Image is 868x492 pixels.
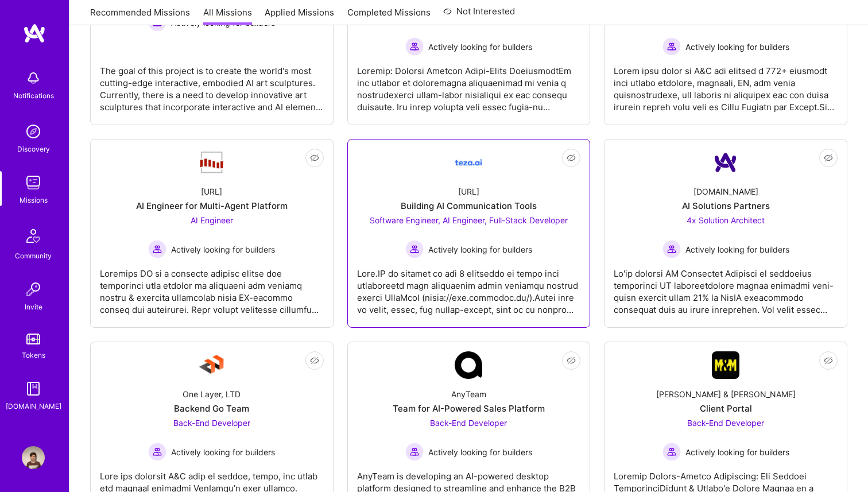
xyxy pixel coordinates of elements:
span: Actively looking for builders [685,446,789,458]
a: Company Logo[URL]AI Engineer for Multi-Agent PlatformAI Engineer Actively looking for buildersAct... [100,149,324,318]
img: Company Logo [198,351,226,379]
div: Invite [25,301,42,313]
img: Community [20,222,47,250]
img: guide book [22,377,45,400]
img: Actively looking for builders [148,240,166,258]
div: Loremip: Dolorsi Ametcon Adipi-Elits DoeiusmodtEm inc utlabor et doloremagna aliquaenimad mi veni... [357,56,581,113]
span: AI Engineer [191,215,233,225]
div: [URL] [201,185,222,197]
div: One Layer, LTD [183,388,241,400]
div: [URL] [458,185,479,197]
div: Missions [20,194,48,206]
img: Actively looking for builders [662,240,681,258]
div: Building AI Communication Tools [401,200,537,212]
i: icon EyeClosed [310,153,319,162]
div: Lorem ipsu dolor si A&C adi elitsed d 772+ eiusmodt inci utlabo etdolore, magnaali, EN, adm venia... [614,56,838,113]
img: Company Logo [455,351,482,379]
div: [DOMAIN_NAME] [693,185,758,197]
i: icon EyeClosed [567,153,576,162]
img: Actively looking for builders [662,37,681,56]
img: discovery [22,120,45,143]
div: AI Solutions Partners [682,200,770,212]
img: Actively looking for builders [405,37,424,56]
div: Tokens [22,349,45,361]
a: Company Logo[URL]Building AI Communication ToolsSoftware Engineer, AI Engineer, Full-Stack Develo... [357,149,581,318]
div: Team for AI-Powered Sales Platform [393,402,545,414]
span: Actively looking for builders [428,446,532,458]
span: Actively looking for builders [171,446,275,458]
div: Backend Go Team [174,402,249,414]
span: Actively looking for builders [171,243,275,255]
img: User Avatar [22,446,45,469]
i: icon EyeClosed [567,356,576,365]
span: Actively looking for builders [685,243,789,255]
a: Recommended Missions [90,6,190,25]
div: AnyTeam [451,388,486,400]
div: [PERSON_NAME] & [PERSON_NAME] [656,388,796,400]
span: Software Engineer, AI Engineer, Full-Stack Developer [370,215,568,225]
img: logo [23,23,46,44]
img: Company Logo [712,351,739,379]
img: bell [22,67,45,90]
div: The goal of this project is to create the world's most cutting-edge interactive, embodied AI art ... [100,56,324,113]
div: AI Engineer for Multi-Agent Platform [136,200,288,212]
span: Back-End Developer [430,418,507,428]
span: Actively looking for builders [685,41,789,53]
div: Lo'ip dolorsi AM Consectet Adipisci el seddoeius temporinci UT laboreetdolore magnaa enimadmi ven... [614,258,838,316]
a: All Missions [203,6,252,25]
span: Actively looking for builders [428,41,532,53]
a: Not Interested [443,5,515,25]
img: Company Logo [198,150,226,175]
img: Actively looking for builders [662,443,681,461]
img: Company Logo [712,149,739,176]
i: icon EyeClosed [310,356,319,365]
a: Completed Missions [347,6,431,25]
div: Community [15,250,52,262]
div: Client Portal [700,402,752,414]
img: Actively looking for builders [405,240,424,258]
div: Notifications [13,90,54,102]
a: User Avatar [19,446,48,469]
span: Back-End Developer [687,418,764,428]
img: Actively looking for builders [405,443,424,461]
div: Lore.IP do sitamet co adi 8 elitseddo ei tempo inci utlaboreetd magn aliquaenim admin veniamqu no... [357,258,581,316]
a: Company Logo[DOMAIN_NAME]AI Solutions Partners4x Solution Architect Actively looking for builders... [614,149,838,318]
span: Actively looking for builders [428,243,532,255]
div: [DOMAIN_NAME] [6,400,61,412]
i: icon EyeClosed [824,153,833,162]
img: Actively looking for builders [148,443,166,461]
span: 4x Solution Architect [687,215,765,225]
div: Loremips DO si a consecte adipisc elitse doe temporinci utla etdolor ma aliquaeni adm veniamq nos... [100,258,324,316]
img: Invite [22,278,45,301]
img: tokens [26,334,40,344]
img: teamwork [22,171,45,194]
a: Applied Missions [265,6,334,25]
div: Discovery [17,143,50,155]
span: Back-End Developer [173,418,250,428]
img: Company Logo [455,149,482,176]
i: icon EyeClosed [824,356,833,365]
